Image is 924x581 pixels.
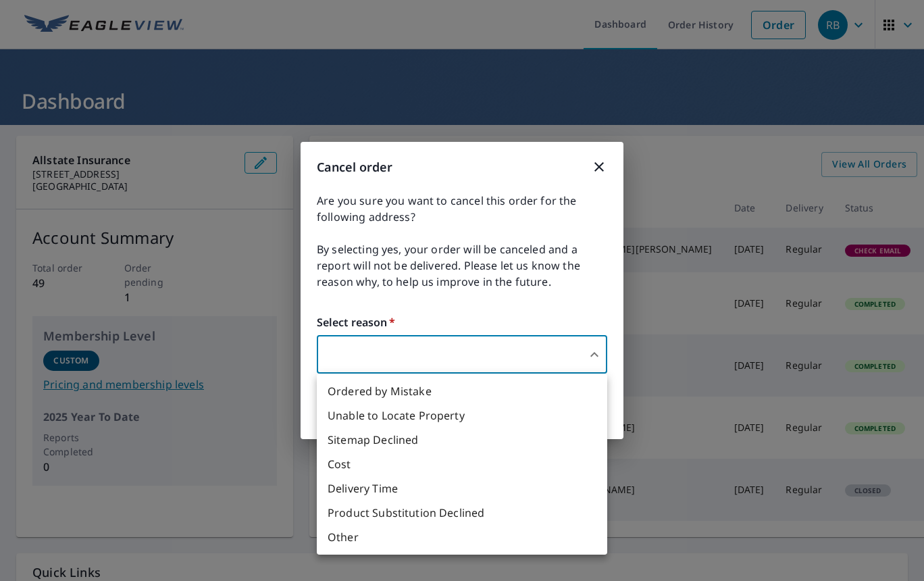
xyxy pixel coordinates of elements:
[317,452,607,476] li: Cost
[317,501,607,525] li: Product Substitution Declined
[317,525,607,549] li: Other
[317,476,607,501] li: Delivery Time
[317,379,607,403] li: Ordered by Mistake
[317,428,607,452] li: Sitemap Declined
[317,403,607,428] li: Unable to Locate Property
